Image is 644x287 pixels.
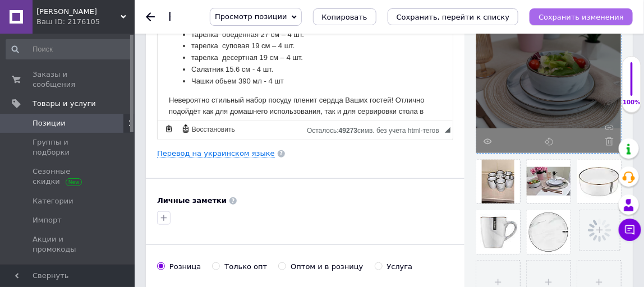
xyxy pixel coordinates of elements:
span: Товары и услуги [33,99,96,109]
b: Личные заметки [157,196,227,205]
div: Только опт [224,262,267,272]
i: Сохранить, перейти к списку [397,13,510,21]
body: Визуальный текстовый редактор, D324E534-7216-470C-8E30-C3A7CDDD4E2E [11,11,284,215]
button: Сохранить, перейти к списку [388,8,519,25]
i: Сохранить изменения [539,13,624,21]
span: Акции и промокоды [33,234,104,254]
span: Сезонные скидки [33,166,104,187]
button: Чат с покупателем [619,219,641,241]
div: Вернуться назад [146,12,155,21]
span: Маркет Плюс [36,7,121,17]
li: Салатник 15.6 см - 4 шт. [34,84,261,96]
span: Копировать [322,13,367,21]
span: Восстановить [190,125,235,135]
li: тарелка суповая 19 см – 4 шт. [34,61,261,72]
li: тарелка обеденная 27 см – 4 шт. [34,49,261,61]
a: Сделать резервную копию сейчас [163,123,175,135]
div: Розница [169,262,201,272]
span: 49273 [339,127,357,135]
span: Перетащите для изменения размера [445,127,450,133]
div: 100% Качество заполнения [622,56,641,113]
input: Поиск [6,39,132,59]
span: Удаленные позиции [33,263,104,284]
span: Просмотр позиции [215,12,287,21]
li: Чашки обьем 390 мл - 4 шт [34,96,261,108]
a: Перевод на украинском языке [157,149,275,158]
p: Набор тарелок без подарочной упаковки, в тех таре [11,11,284,23]
span: Категории [33,196,73,206]
span: Группы и подборки [33,137,104,158]
div: Ваш ID: 2176105 [36,17,135,27]
div: 100% [623,99,641,107]
p: Невероятно стильный набор посуду пленит сердца Ваших гостей! Отлично подойдёт как для домашнего и... [11,115,284,161]
span: Импорт [33,215,62,225]
span: Заказы и сообщения [33,70,104,90]
a: Восстановить [180,123,237,135]
p: Комплектация сервиза: [11,30,284,42]
div: Оптом и в розницу [291,262,363,272]
button: Копировать [313,8,376,25]
div: Подсчет символов [307,124,445,135]
div: Услуга [387,262,413,272]
button: Сохранить изменения [530,8,633,25]
li: тарелка десертная 19 см – 4 шт. [34,72,261,84]
span: Позиции [33,118,66,128]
